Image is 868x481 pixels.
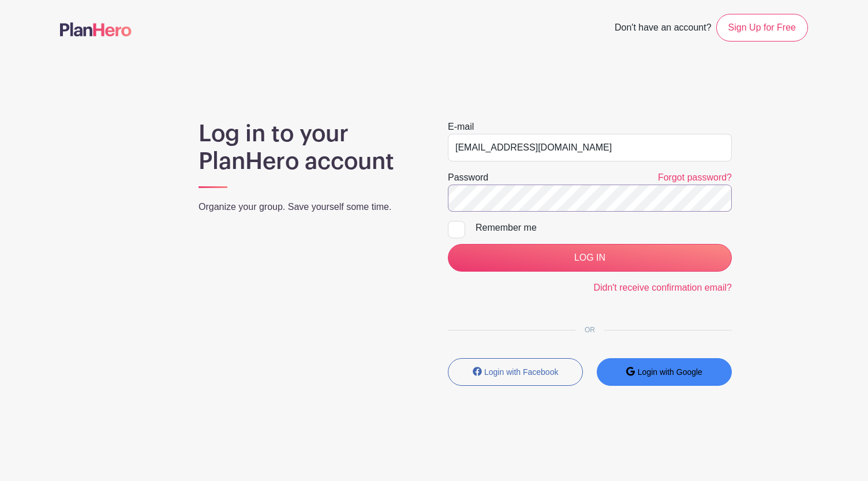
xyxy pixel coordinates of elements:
input: e.g. julie@eventco.com [448,134,732,161]
h1: Log in to your PlanHero account [199,120,420,175]
p: Organize your group. Save yourself some time. [199,200,420,214]
img: logo-507f7623f17ff9eddc593b1ce0a138ce2505c220e1c5a4e2b4648c50719b7d32.svg [60,22,132,36]
a: Sign Up for Free [716,14,808,42]
a: Didn't receive confirmation email? [593,283,732,292]
label: E-mail [448,120,474,134]
input: LOG IN [448,244,732,272]
span: OR [575,326,604,334]
small: Login with Google [638,367,702,377]
button: Login with Google [597,358,732,386]
small: Login with Facebook [484,367,558,377]
button: Login with Facebook [448,358,583,386]
label: Password [448,171,488,185]
span: Don't have an account? [615,16,712,42]
a: Forgot password? [658,172,732,182]
div: Remember me [476,221,732,235]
